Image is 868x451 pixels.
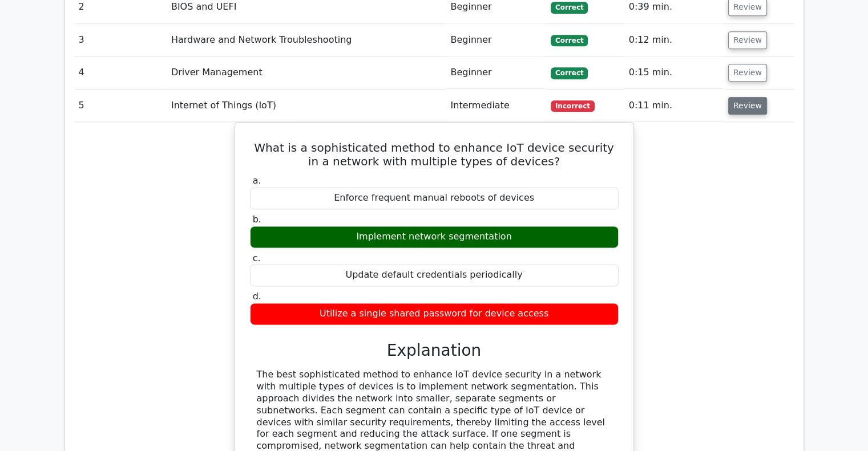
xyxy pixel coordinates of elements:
td: 4 [74,56,167,89]
span: b. [253,214,261,225]
button: Review [728,97,767,115]
span: Incorrect [551,100,595,112]
td: 5 [74,90,167,122]
button: Review [728,64,767,82]
span: c. [253,253,261,263]
span: Correct [551,35,588,46]
div: Enforce frequent manual reboots of devices [250,187,619,209]
div: Implement network segmentation [250,226,619,248]
span: a. [253,175,261,186]
h3: Explanation [257,341,612,360]
span: Correct [551,2,588,13]
td: Hardware and Network Troubleshooting [167,24,446,56]
td: Beginner [446,56,546,89]
td: Intermediate [446,90,546,122]
td: Beginner [446,24,546,56]
td: 3 [74,24,167,56]
td: Internet of Things (IoT) [167,90,446,122]
div: Utilize a single shared password for device access [250,303,619,325]
td: 0:15 min. [624,56,724,89]
h5: What is a sophisticated method to enhance IoT device security in a network with multiple types of... [249,141,620,168]
span: Correct [551,67,588,79]
td: Driver Management [167,56,446,89]
div: Update default credentials periodically [250,264,619,286]
span: d. [253,291,261,302]
button: Review [728,31,767,49]
td: 0:12 min. [624,24,724,56]
td: 0:11 min. [624,90,724,122]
